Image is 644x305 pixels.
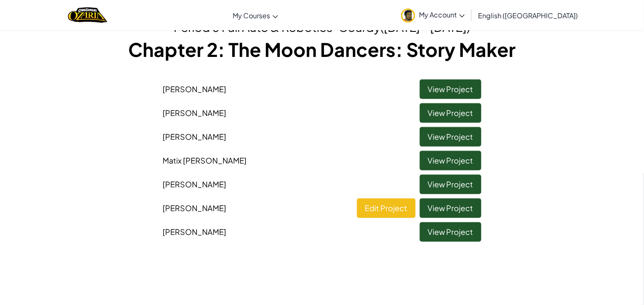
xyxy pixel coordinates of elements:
[419,10,465,19] span: My Account
[163,108,227,118] span: [PERSON_NAME]
[68,6,107,24] img: Home
[420,222,481,242] a: View Project
[420,127,481,147] a: View Project
[420,198,481,218] a: View Project
[233,11,270,20] span: My Courses
[474,4,582,27] a: English ([GEOGRAPHIC_DATA])
[163,155,247,165] span: Matix [PERSON_NAME]
[229,4,282,27] a: My Courses
[163,179,227,189] span: [PERSON_NAME]
[163,203,227,213] span: [PERSON_NAME]
[420,103,481,123] a: View Project
[163,84,227,94] span: [PERSON_NAME]
[68,6,107,24] a: Ozaria by CodeCombat logo
[397,2,469,28] a: My Account
[420,175,481,194] a: View Project
[357,198,416,218] a: Edit Project
[163,227,227,237] span: [PERSON_NAME]
[478,11,578,20] span: English ([GEOGRAPHIC_DATA])
[163,132,227,141] span: [PERSON_NAME]
[401,8,415,23] img: avatar
[80,36,564,62] h1: Chapter 2: The Moon Dancers: Story Maker
[420,151,481,170] a: View Project
[420,79,481,99] a: View Project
